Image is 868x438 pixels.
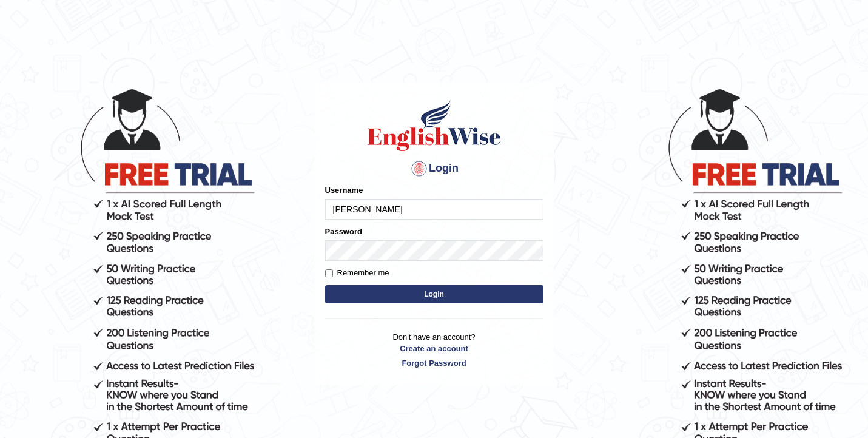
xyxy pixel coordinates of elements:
a: Create an account [325,343,543,354]
p: Don't have an account? [325,331,543,369]
h4: Login [325,159,543,178]
img: Logo of English Wise sign in for intelligent practice with AI [365,98,503,153]
label: Username [325,184,363,196]
label: Remember me [325,267,389,279]
a: Forgot Password [325,357,543,369]
button: Login [325,285,543,303]
label: Password [325,226,362,237]
input: Remember me [325,269,333,277]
